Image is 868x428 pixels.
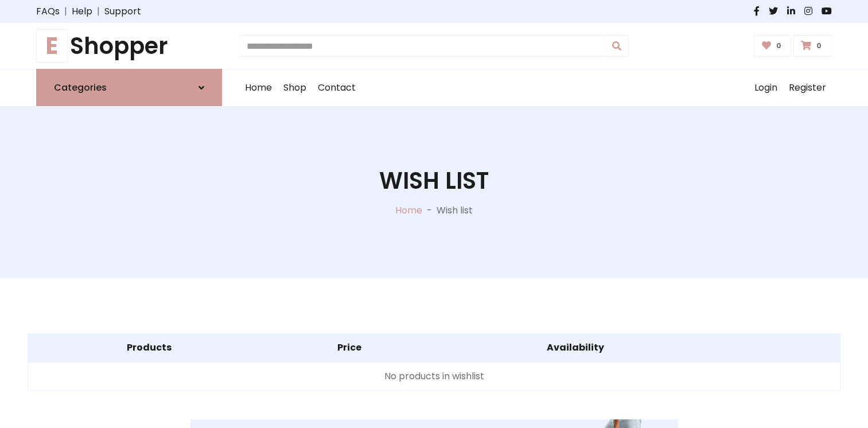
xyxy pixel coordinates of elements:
p: - [422,204,437,217]
span: | [92,5,104,18]
h1: Shopper [36,32,222,60]
a: Help [72,5,92,18]
a: Home [395,204,422,217]
span: 0 [813,41,824,51]
span: | [60,5,72,18]
h1: Wish list [379,167,489,194]
a: Login [749,69,783,106]
a: Categories [36,69,222,106]
td: No products in wishlist [28,362,840,391]
a: EShopper [36,32,222,60]
a: 0 [793,35,832,57]
th: Price [270,334,428,363]
span: E [36,29,68,63]
a: 0 [754,35,792,57]
a: Shop [278,69,312,106]
a: FAQs [36,5,60,18]
span: 0 [773,41,784,51]
th: Products [28,334,271,363]
a: Contact [312,69,361,106]
a: Support [104,5,141,18]
h6: Categories [54,82,107,93]
a: Register [783,69,832,106]
th: Availability [428,334,722,363]
a: Home [239,69,278,106]
p: Wish list [437,204,473,217]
